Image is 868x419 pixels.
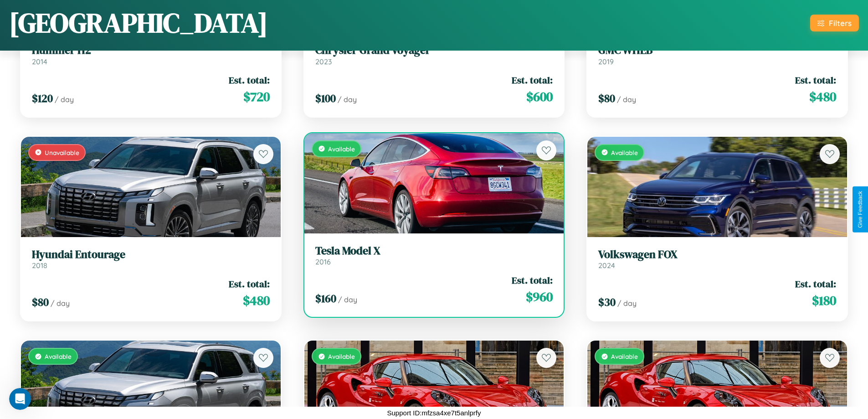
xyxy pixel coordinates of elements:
[55,95,74,104] span: / day
[611,352,638,360] span: Available
[32,44,270,66] a: Hummer H22014
[229,277,270,290] span: Est. total:
[512,274,553,287] span: Est. total:
[32,91,53,106] span: $ 120
[315,44,553,57] h3: Chrysler Grand Voyager
[315,57,332,66] span: 2023
[810,15,859,31] button: Filters
[598,91,615,106] span: $ 80
[598,57,614,66] span: 2019
[315,91,336,106] span: $ 100
[32,44,270,57] h3: Hummer H2
[32,57,47,66] span: 2014
[315,244,553,267] a: Tesla Model X2016
[598,44,836,66] a: GMC WHEB2019
[315,244,553,258] h3: Tesla Model X
[338,95,357,104] span: / day
[598,248,836,270] a: Volkswagen FOX2024
[9,4,268,41] h1: [GEOGRAPHIC_DATA]
[526,288,553,306] span: $ 960
[512,73,553,87] span: Est. total:
[243,291,270,310] span: $ 480
[812,291,836,310] span: $ 180
[611,149,638,156] span: Available
[315,257,331,266] span: 2016
[32,295,49,310] span: $ 80
[526,88,553,106] span: $ 600
[795,277,836,290] span: Est. total:
[45,352,72,360] span: Available
[617,299,637,308] span: / day
[795,73,836,87] span: Est. total:
[51,299,70,308] span: / day
[328,352,355,360] span: Available
[328,145,355,153] span: Available
[229,73,270,87] span: Est. total:
[809,88,836,106] span: $ 480
[617,95,636,104] span: / day
[32,248,270,261] h3: Hyundai Entourage
[857,191,863,228] div: Give Feedback
[598,248,836,261] h3: Volkswagen FOX
[32,261,47,270] span: 2018
[315,291,336,306] span: $ 160
[243,88,270,106] span: $ 720
[598,295,616,310] span: $ 30
[338,295,357,304] span: / day
[32,248,270,270] a: Hyundai Entourage2018
[387,407,481,419] p: Support ID: mfzsa4xe7t5anlprfy
[598,44,836,57] h3: GMC WHEB
[9,388,31,410] iframe: Intercom live chat
[598,261,615,270] span: 2024
[829,18,852,28] div: Filters
[315,44,553,66] a: Chrysler Grand Voyager2023
[45,149,79,156] span: Unavailable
